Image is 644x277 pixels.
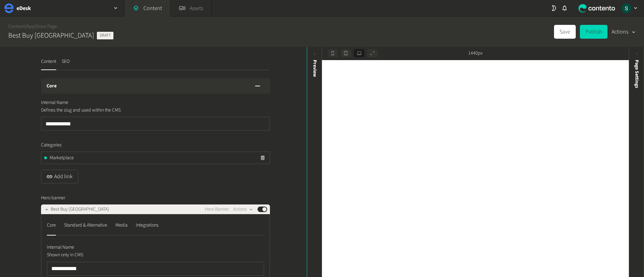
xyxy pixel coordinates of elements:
[25,23,27,30] span: /
[612,25,636,39] button: Actions
[41,194,65,202] span: Hero banner
[41,58,56,70] button: Content
[622,3,631,13] img: Sarah Grady
[50,154,74,162] span: Marketplace
[47,244,74,251] span: Internal Name
[554,25,576,39] button: Save
[136,220,159,231] div: Integrations
[8,23,25,30] a: Content
[233,205,253,213] button: Actions
[62,58,70,70] button: SEO
[205,206,229,213] span: Hero Banner
[27,23,57,30] a: AppStore Page
[17,4,31,12] h2: eDesk
[41,99,68,106] span: Internal Name
[8,30,94,41] h2: Best Buy [GEOGRAPHIC_DATA]
[633,60,641,88] span: Page Settings
[64,220,107,231] div: Standard & Alternative
[468,50,483,57] span: 1440px
[47,251,204,259] p: Shown only in CMS
[97,32,113,39] span: Draft
[41,106,198,114] p: Defines the slug and used within the CMS
[41,142,62,149] span: Categories
[580,25,607,39] button: Publish
[47,83,57,90] h3: Core
[41,170,78,183] button: Add link
[47,220,56,231] div: Core
[4,3,14,13] img: eDesk
[51,206,109,213] span: Best Buy USA
[115,220,128,231] div: Media
[311,60,319,77] div: Preview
